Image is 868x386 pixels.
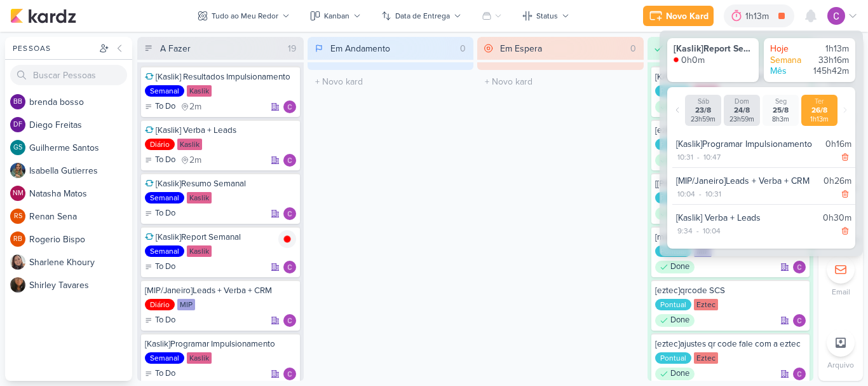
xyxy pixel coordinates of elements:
[29,164,132,177] div: I s a b e l l a G u t i e r r e s
[655,368,695,380] div: Done
[811,55,849,66] div: 33h16m
[745,10,773,23] div: 1h13m
[793,261,806,273] div: Responsável: Carlos Lima
[187,192,212,203] div: Kaslik
[283,42,301,55] div: 19
[765,97,796,106] div: Seg
[29,210,132,223] div: R e n a n S e n a
[283,154,296,167] div: Responsável: Carlos Lima
[670,368,689,380] p: Done
[500,42,542,55] div: Em Espera
[283,314,296,327] div: Responsável: Carlos Lima
[655,338,806,350] div: [eztec]ajustes qr code fale com a eztec
[666,10,709,23] div: Novo Kard
[824,174,851,188] div: 0h26m
[674,57,679,62] img: tracking
[793,314,806,327] div: Responsável: Carlos Lima
[10,231,25,247] div: Rogerio Bispo
[10,277,25,293] img: Shirley Tavares
[688,106,719,115] div: 23/8
[13,144,22,151] p: GS
[10,254,25,270] img: Sharlene Khoury
[29,141,132,155] div: G u i l h e r m e S a n t o s
[283,100,296,113] div: Responsável: Carlos Lima
[145,139,175,150] div: Diário
[643,6,714,26] button: Novo Kard
[793,368,806,380] img: Carlos Lima
[10,209,25,224] div: Renan Sena
[29,279,132,292] div: S h i r l e y T a v a r e s
[29,118,132,132] div: D i e g o F r e i t a s
[655,154,695,167] div: Done
[278,230,296,248] img: tracking
[676,211,818,224] div: [Kaslik] Verba + Leads
[670,314,689,327] p: Done
[625,42,641,55] div: 0
[177,139,202,150] div: Kaslik
[14,213,22,220] p: RS
[655,352,691,364] div: Pontual
[283,100,296,113] img: Carlos Lima
[155,207,175,220] p: To Do
[155,154,175,167] p: To Do
[793,261,806,273] img: Carlos Lima
[145,71,296,83] div: [Kaslik] Resultados Impulsionamento
[655,314,695,327] div: Done
[283,368,296,380] div: Responsável: Carlos Lima
[804,97,835,106] div: Ter
[155,368,175,380] p: To Do
[726,97,757,106] div: Dom
[676,225,694,237] div: 9:34
[189,156,201,165] span: 2m
[770,55,808,66] div: Semana
[655,100,695,113] div: Done
[160,42,191,55] div: A Fazer
[145,245,184,257] div: Semanal
[704,188,722,200] div: 10:31
[145,261,175,273] div: To Do
[655,231,806,243] div: [mip]lead ads aura imagens apto
[694,352,718,364] div: Eztec
[770,65,808,77] div: Mês
[726,106,757,115] div: 24/8
[655,285,806,296] div: [eztec]qrcode SCS
[29,256,132,269] div: S h a r l e n e K h o u r y
[187,85,212,97] div: Kaslik
[688,97,719,106] div: Sáb
[702,225,722,237] div: 10:04
[177,299,195,310] div: MIP
[155,314,175,327] p: To Do
[145,231,296,243] div: [Kaslik]Report Semanal
[145,100,175,113] div: To Do
[676,188,696,200] div: 10:04
[480,72,641,91] input: + Novo kard
[770,43,808,55] div: Hoje
[187,352,212,364] div: Kaslik
[676,174,818,188] div: [MIP/Janeiro]Leads + Verba + CRM
[696,188,704,200] div: -
[145,338,296,350] div: [Kaslik]Programar Impulsionamento
[10,117,25,132] div: Diego Freitas
[145,352,184,364] div: Semanal
[694,225,702,237] div: -
[804,106,835,115] div: 26/8
[145,178,296,190] div: [Kaslik]Resumo Semanal
[765,115,796,123] div: 8h3m
[10,43,97,54] div: Pessoas
[10,8,76,24] img: kardz.app
[793,314,806,327] img: Carlos Lima
[827,7,845,25] img: Carlos Lima
[283,261,296,273] div: Responsável: Carlos Lima
[145,207,175,220] div: To Do
[793,368,806,380] div: Responsável: Carlos Lima
[655,125,806,136] div: [eztec]relatório qrcode ga4
[187,245,212,257] div: Kaslik
[676,151,695,163] div: 10:31
[145,192,184,203] div: Semanal
[145,314,175,327] div: To Do
[29,187,132,200] div: N a t a s h a M a t o s
[283,368,296,380] img: Carlos Lima
[29,233,132,246] div: R o g e r i o B i s p o
[670,261,689,273] p: Done
[10,94,25,109] div: brenda bosso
